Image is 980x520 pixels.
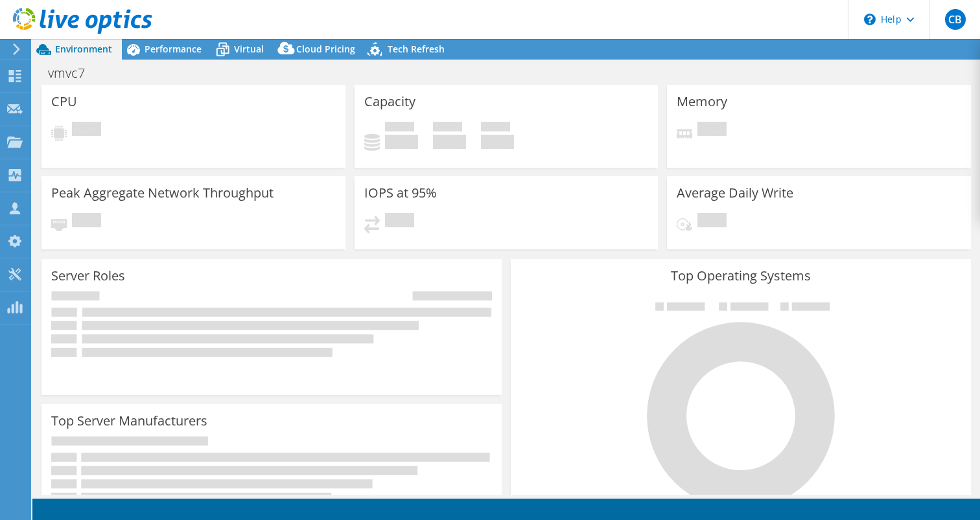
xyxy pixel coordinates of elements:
span: Pending [72,213,101,231]
h4: 0 GiB [385,135,418,149]
h3: Server Roles [51,269,125,283]
span: Tech Refresh [388,43,445,55]
span: Pending [697,213,727,231]
h4: 0 GiB [433,135,466,149]
h3: Memory [677,95,727,109]
span: Environment [55,43,112,55]
span: Cloud Pricing [296,43,355,55]
h3: Capacity [364,95,415,109]
span: Pending [385,213,414,231]
span: Used [385,122,414,135]
h3: Average Daily Write [677,186,793,200]
h3: CPU [51,95,77,109]
svg: \n [864,14,876,25]
h3: IOPS at 95% [364,186,437,200]
span: CB [945,9,966,30]
span: Performance [145,43,202,55]
span: Pending [697,122,727,139]
h1: vmvc7 [42,66,105,80]
span: Free [433,122,462,135]
h3: Peak Aggregate Network Throughput [51,186,274,200]
span: Pending [72,122,101,139]
h4: 0 GiB [481,135,514,149]
span: Total [481,122,510,135]
h3: Top Server Manufacturers [51,414,207,428]
span: Virtual [234,43,264,55]
h3: Top Operating Systems [520,269,961,283]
